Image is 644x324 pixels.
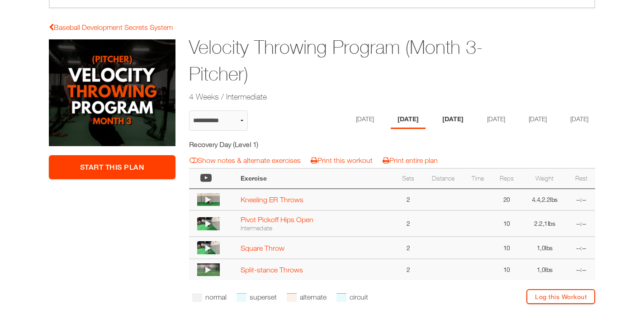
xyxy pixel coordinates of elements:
th: Rest [567,168,595,189]
li: Day 5 [522,110,554,129]
li: Day 6 [563,110,595,129]
a: Print this workout [311,156,373,164]
a: Show notes & alternate exercises [189,156,301,164]
td: 2.2,1 [522,210,568,237]
img: thumbnail.png [197,193,220,206]
span: lbs [545,244,553,252]
td: 10 [492,237,522,258]
h1: Velocity Throwing Program (Month 3-Pitcher) [189,34,526,87]
img: thumbnail.png [197,217,220,230]
td: 2 [394,210,422,237]
td: 10 [492,259,522,280]
a: Log this Workout [526,289,595,304]
img: thumbnail.png [197,263,220,276]
td: 20 [492,189,522,210]
li: normal [192,289,227,305]
li: Day 4 [480,110,512,129]
th: Exercise [236,168,394,189]
td: 10 [492,210,522,237]
a: Kneeling ER Throws [241,195,303,204]
a: Baseball Development Secrets System [49,23,173,31]
li: circuit [336,289,368,305]
span: lbs [550,195,558,203]
li: Day 1 [349,110,381,129]
a: Square Throw [241,244,284,252]
td: 2 [394,189,422,210]
th: Sets [394,168,422,189]
td: --:-- [567,259,595,280]
th: Reps [492,168,522,189]
img: thumbnail.png [197,241,220,254]
th: Distance [422,168,464,189]
td: 2 [394,259,422,280]
a: Start This Plan [49,155,175,179]
td: --:-- [567,237,595,258]
h2: 4 Weeks / Intermediate [189,91,526,102]
td: --:-- [567,189,595,210]
span: lbs [545,266,553,273]
li: Day 3 [436,110,470,129]
td: 1,0 [522,259,568,280]
td: 2 [394,237,422,258]
li: superset [237,289,277,305]
td: 4.4,2.2 [522,189,568,210]
h5: Recovery Day (Level 1) [189,139,350,149]
a: Split-stance Throws [241,266,303,274]
a: Print entire plan [383,156,438,164]
td: --:-- [567,210,595,237]
a: Pivot Pickoff Hips Open [241,215,313,224]
li: alternate [287,289,327,305]
img: Velocity Throwing Program (Month 3-Pitcher) [49,39,175,146]
li: Day 2 [391,110,426,129]
th: Time [464,168,492,189]
td: 1,0 [522,237,568,258]
div: Intermediate [241,224,390,232]
span: lbs [548,219,555,227]
th: Weight [522,168,568,189]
